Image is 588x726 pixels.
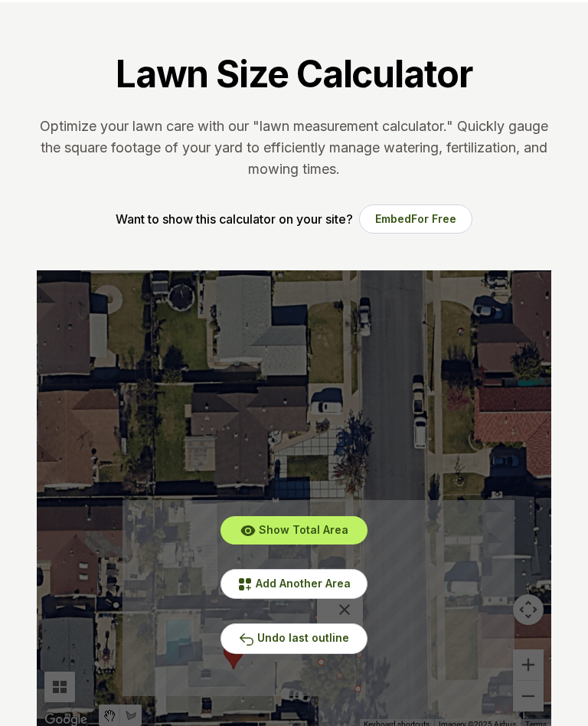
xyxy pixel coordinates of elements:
h1: Lawn Size Calculator [116,51,472,97]
span: Undo last outline [257,631,349,644]
span: For Free [411,212,456,225]
p: Optimize your lawn care with our "lawn measurement calculator." Quickly gauge the square footage ... [37,116,551,180]
button: Add Another Area [220,569,367,599]
p: Want to show this calculator on your site? [116,210,353,228]
span: Add Another Area [256,577,351,590]
button: EmbedFor Free [359,204,472,234]
button: Undo last outline [220,623,367,653]
button: Show Total Area [220,516,367,544]
span: Show Total Area [259,523,348,536]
